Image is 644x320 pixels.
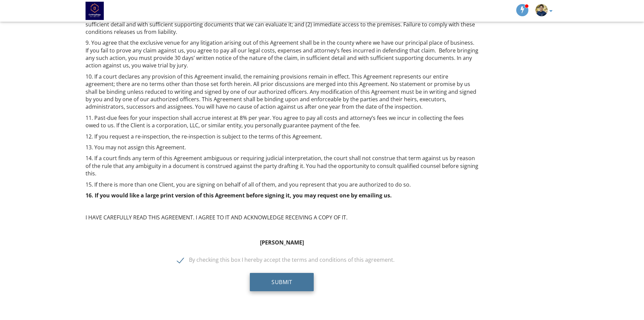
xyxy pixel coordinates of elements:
p: 10. If a court declares any provision of this Agreement invalid, the remaining provisions remain ... [86,73,479,111]
p: 14. If a court finds any term of this Agreement ambiguous or requiring judicial interpretation, t... [86,154,479,177]
p: 16. If you would like a large print version of this Agreement before signing it, you may request ... [86,192,479,199]
p: 15. If there is more than one Client, you are signing on behalf of all of them, and you represent... [86,181,479,188]
img: 9189d631a28741399d29ef8fe8273d04.jpeg [535,4,548,16]
p: 13. You may not assign this Agreement. [86,144,479,151]
label: By checking this box I hereby accept the terms and conditions of this agreement. [177,257,395,265]
p: 11. Past-due fees for your inspection shall accrue interest at 8% per year. You agree to pay all ... [86,114,479,129]
p: 9. You agree that the exclusive venue for any litigation arising out of this Agreement shall be i... [86,39,479,69]
strong: [PERSON_NAME] [260,239,304,246]
p: 8. If you believe you have a claim against us, you agree to provide us with the following: (1) wr... [86,13,479,36]
p: 12. If you request a re-inspection, the re-inspection is subject to the terms of this Agreement. [86,133,479,140]
button: Submit [250,273,314,291]
img: CuttingEdge Home Inspections [86,2,104,20]
p: I HAVE CAREFULLY READ THIS AGREEMENT. I AGREE TO IT AND ACKNOWLEDGE RECEIVING A COPY OF IT. [86,214,479,221]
